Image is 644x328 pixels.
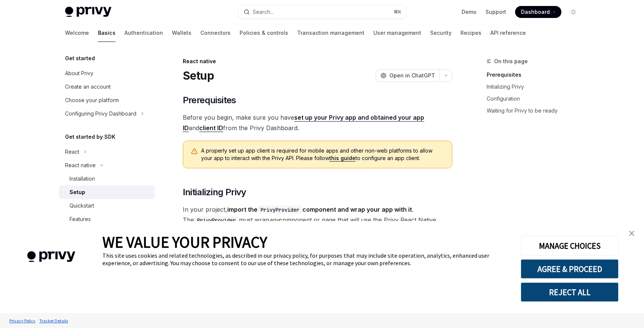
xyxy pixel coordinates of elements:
[494,57,528,66] span: On this page
[65,161,96,170] div: React native
[394,9,401,15] span: ⌘ K
[98,24,115,42] a: Basics
[70,215,91,224] div: Features
[521,259,619,279] button: AGREE & PROCEED
[172,24,191,42] a: Wallets
[70,201,94,210] div: Quickstart
[102,252,509,267] div: This site uses cookies and related technologies, as described in our privacy policy, for purposes...
[238,5,406,19] button: Search...⌘K
[269,216,279,224] em: any
[65,24,89,42] a: Welcome
[624,226,639,241] a: close banner
[487,93,585,105] a: Configuration
[183,58,452,65] div: React native
[227,206,412,213] strong: import the component and wrap your app with it
[430,24,452,42] a: Security
[124,24,163,42] a: Authentication
[11,240,91,273] img: company logo
[59,80,155,94] a: Create an account
[521,236,619,255] button: MANAGE CHOICES
[102,232,267,252] span: WE VALUE YOUR PRIVACY
[183,114,424,132] a: set up your Privy app and obtained your app ID
[490,24,526,42] a: API reference
[486,8,506,16] a: Support
[65,69,93,78] div: About Privy
[65,7,111,17] img: light logo
[629,231,634,236] img: close banner
[65,132,115,141] h5: Get started by SDK
[65,96,119,105] div: Choose your platform
[183,112,452,133] span: Before you begin, make sure you have and from the Privy Dashboard.
[65,54,95,63] h5: Get started
[462,8,477,16] a: Demo
[460,24,481,42] a: Recipes
[191,148,198,155] svg: Warning
[487,105,585,117] a: Waiting for Privy to be ready
[297,24,364,42] a: Transaction management
[373,24,421,42] a: User management
[65,109,136,118] div: Configuring Privy Dashboard
[183,69,214,82] h1: Setup
[376,69,440,82] button: Open in ChatGPT
[329,155,355,162] a: this guide
[567,6,579,18] button: Toggle dark mode
[201,147,444,162] span: A properly set up app client is required for mobile apps and other non-web platforms to allow you...
[487,81,585,93] a: Initializing Privy
[183,94,236,106] span: Prerequisites
[240,24,288,42] a: Policies & controls
[194,216,239,224] code: PrivyProvider
[70,174,95,183] div: Installation
[37,314,70,327] a: Tracker Details
[183,186,246,198] span: Initializing Privy
[521,282,619,302] button: REJECT ALL
[59,186,155,199] a: Setup
[70,188,85,197] div: Setup
[200,24,231,42] a: Connectors
[389,72,435,79] span: Open in ChatGPT
[59,172,155,186] a: Installation
[521,8,550,16] span: Dashboard
[253,7,274,16] div: Search...
[59,212,155,226] a: Features
[7,314,37,327] a: Privacy Policy
[65,82,111,91] div: Create an account
[199,124,223,132] a: client ID
[59,199,155,212] a: Quickstart
[59,94,155,107] a: Choose your platform
[65,147,79,156] div: React
[487,69,585,81] a: Prerequisites
[515,6,561,18] a: Dashboard
[59,67,155,80] a: About Privy
[258,206,302,214] code: PrivyProvider
[183,204,452,246] span: In your project, . The must wrap component or page that will use the Privy React Native SDK, and ...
